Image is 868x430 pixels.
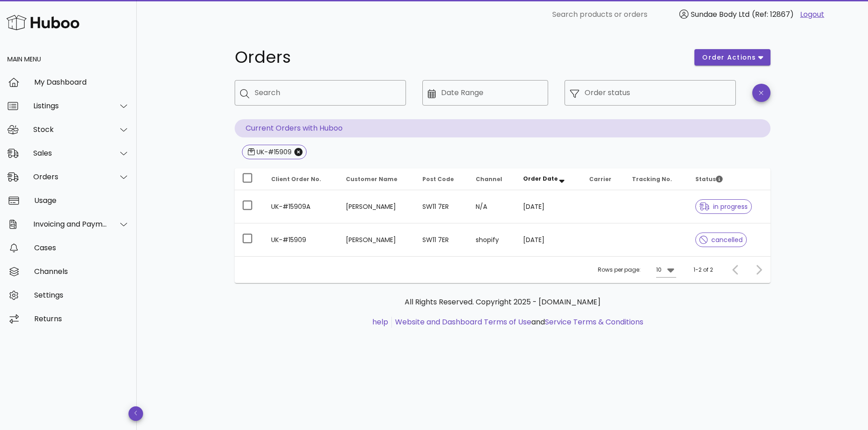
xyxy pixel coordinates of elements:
a: Logout [800,9,824,20]
th: Customer Name [339,168,415,190]
div: Sales [33,149,108,157]
span: Tracking No. [632,175,672,183]
th: Order Date: Sorted descending. Activate to remove sorting. [516,168,582,190]
span: (Ref: 12867) [752,9,794,20]
button: Close [294,148,303,156]
span: Sundae Body Ltd [691,9,750,20]
span: cancelled [699,237,743,243]
td: N/A [468,190,516,223]
div: 1-2 of 2 [693,266,713,274]
div: Settings [34,291,129,299]
span: Post Code [422,175,454,183]
div: Stock [33,125,108,134]
p: Current Orders with Huboo [235,119,770,137]
td: [PERSON_NAME] [339,223,415,256]
div: 10Rows per page: [656,263,676,277]
div: My Dashboard [34,78,129,86]
td: UK-#15909A [264,190,339,223]
th: Client Order No. [264,168,339,190]
span: Channel [476,175,502,183]
span: order actions [702,53,756,62]
div: Usage [34,196,129,205]
h1: Orders [235,49,684,66]
th: Channel [468,168,516,190]
span: Client Order No. [271,175,321,183]
td: [PERSON_NAME] [339,190,415,223]
th: Carrier [582,168,625,190]
div: Rows per page: [598,257,676,283]
p: All Rights Reserved. Copyright 2025 - [DOMAIN_NAME] [242,297,763,308]
span: in progress [699,203,748,210]
th: Tracking No. [625,168,688,190]
div: Channels [34,267,129,276]
div: Cases [34,243,129,252]
img: Huboo Logo [6,13,79,32]
td: shopify [468,223,516,256]
div: Listings [33,101,108,110]
button: order actions [694,49,770,66]
td: SW11 7ER [415,190,468,223]
a: help [372,317,388,327]
td: UK-#15909 [264,223,339,256]
span: Carrier [589,175,611,183]
td: [DATE] [516,223,582,256]
span: Status [695,175,723,183]
th: Status [688,168,770,190]
a: Website and Dashboard Terms of Use [395,317,531,327]
div: 10 [656,266,662,274]
div: Returns [34,314,129,323]
div: Orders [33,172,108,181]
li: and [392,317,643,328]
td: [DATE] [516,190,582,223]
div: Invoicing and Payments [33,220,108,228]
th: Post Code [415,168,468,190]
span: Order Date [523,175,558,182]
a: Service Terms & Conditions [545,317,643,327]
td: SW11 7ER [415,223,468,256]
div: UK-#15909 [255,147,292,157]
span: Customer Name [346,175,397,183]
